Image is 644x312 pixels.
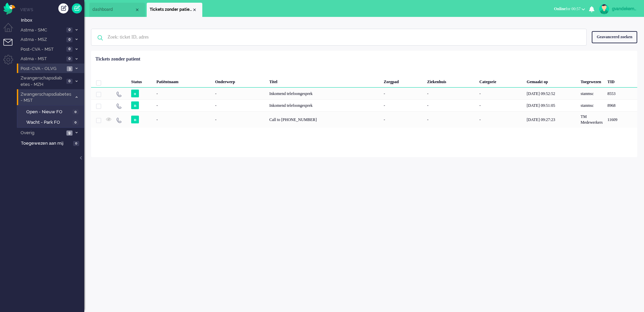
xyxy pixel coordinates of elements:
li: Views [20,7,84,13]
a: Toegewezen aan mij 0 [20,139,84,147]
img: avatar [599,4,609,14]
img: ic-search-icon.svg [91,29,109,47]
div: - [381,99,425,111]
div: stanmsc [578,88,605,99]
div: - [381,111,425,128]
div: stanmsc [578,99,605,111]
div: Tickets zonder patient [95,56,140,63]
span: Post-CVA - MST [20,46,64,53]
a: Wacht - Park FO 0 [20,118,84,126]
div: - [213,111,267,128]
span: 0 [66,37,72,42]
div: - [213,88,267,99]
div: [DATE] 09:27:23 [524,111,578,128]
div: - [425,99,477,111]
span: 0 [66,79,72,84]
div: Call to [PHONE_NUMBER] [267,111,381,128]
a: Omnidesk [3,4,15,9]
span: Astma - SMC [20,27,64,33]
span: Tickets zonder patient [150,7,192,13]
a: Inbox [20,16,84,24]
span: Astma - MSZ [20,37,64,43]
div: Inkomend telefoongesprek [267,99,381,111]
span: for 00:57 [554,6,581,11]
li: View [147,3,202,17]
span: Zwangerschapsdiabetes - MZH [20,75,64,88]
span: n [131,116,139,123]
div: [DATE] 09:52:52 [524,88,578,99]
img: ic_telephone_grey.svg [116,103,122,109]
div: Creëer ticket [58,3,68,14]
span: dashboard [92,7,135,13]
div: [DATE] 09:51:05 [524,99,578,111]
span: n [131,101,139,109]
div: - [154,111,213,128]
img: ic_telephone_grey.svg [116,91,122,97]
span: Post-CVA - OLVG [20,66,65,72]
li: Dashboard [89,3,145,17]
span: Zwangerschapsdiabetes - MST [20,91,72,104]
div: 8553 [91,88,637,99]
span: Online [554,6,566,11]
div: Categorie [477,74,524,88]
div: Inkomend telefoongesprek [267,88,381,99]
li: Dashboard menu [3,23,19,38]
div: Gemaakt op [524,74,578,88]
span: o [131,90,139,97]
span: 0 [72,110,79,115]
li: Admin menu [3,55,19,70]
li: Onlinefor 00:57 [550,2,589,17]
div: 11609 [605,111,637,128]
a: gvandekempe [598,4,637,14]
div: Close tab [192,7,197,13]
div: TM Medewerkers [578,111,605,128]
span: Overig [20,130,64,136]
div: 8968 [605,99,637,111]
li: Tickets menu [3,39,19,54]
div: - [381,88,425,99]
div: - [154,99,213,111]
span: 0 [66,47,72,52]
div: gvandekempe [612,5,637,12]
div: Close tab [135,7,140,13]
span: 0 [66,56,72,62]
div: 8968 [91,99,637,111]
div: Zorgpad [381,74,425,88]
div: Titel [267,74,381,88]
div: Patiëntnaam [154,74,213,88]
div: TID [605,74,637,88]
div: Ziekenhuis [425,74,477,88]
span: 0 [66,27,72,32]
div: Toegewezen [578,74,605,88]
span: Astma - MST [20,56,64,62]
span: Toegewezen aan mij [21,140,71,147]
div: - [477,111,524,128]
div: Status [129,74,154,88]
div: 8553 [605,88,637,99]
div: Onderwerp [213,74,267,88]
div: - [425,111,477,128]
div: - [213,99,267,111]
div: - [477,99,524,111]
div: 11609 [91,111,637,128]
a: Open - Nieuw FO 0 [20,108,84,115]
img: ic_telephone_grey.svg [116,117,122,123]
input: Zoek: ticket ID, adres [103,29,577,45]
div: - [425,88,477,99]
span: 9 [66,130,72,136]
div: - [154,88,213,99]
span: 0 [72,120,79,125]
a: Quick Ticket [72,3,82,14]
div: - [477,88,524,99]
button: Onlinefor 00:57 [550,4,589,14]
span: 3 [67,66,72,71]
div: Geavanceerd zoeken [592,31,637,43]
span: Inbox [21,17,84,24]
span: Open - Nieuw FO [26,109,71,115]
img: flow_omnibird.svg [3,3,15,15]
span: 0 [73,141,79,146]
span: Wacht - Park FO [26,119,71,126]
